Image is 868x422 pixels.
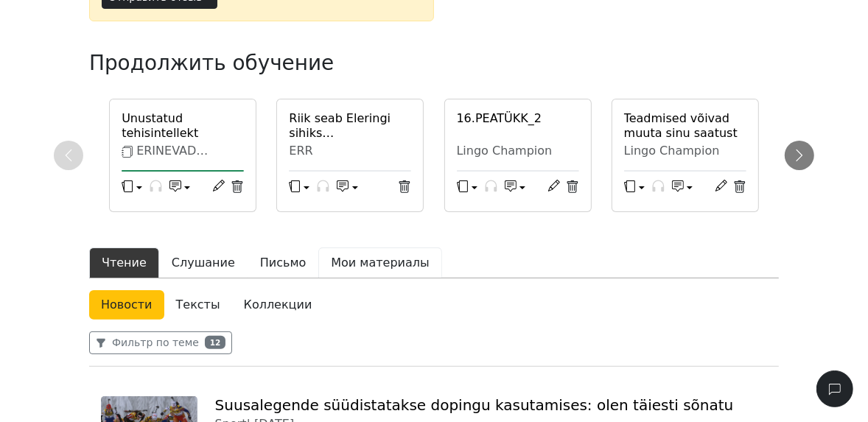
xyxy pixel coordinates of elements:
div: Lingo Champion [457,144,579,158]
a: Коллекции [232,290,324,320]
button: Слушание [159,247,248,278]
a: 16.PEATÜKK_2 [457,111,579,125]
button: Мои материалы [318,247,441,278]
a: Тексты [164,290,232,320]
span: ERINEVAD TEKSTID B1/B2 TASEMELE [122,144,210,186]
button: Чтение [89,247,159,278]
button: Фильтр по теме12 [89,331,232,354]
span: 12 [205,336,225,349]
a: Suusalegende süüdistatakse dopingu kasutamises: olen täiesti sõnatu [215,396,734,414]
a: Новости [89,290,164,320]
a: Unustatud tehisintellekt [122,111,244,139]
button: Письмо [248,247,319,278]
h3: Продолжить обучение [89,51,605,75]
a: Teadmised võivad muuta sinu saatust [624,111,746,139]
div: Lingo Champion [624,144,746,158]
a: Riik seab Eleringi sihiks konkurentsivõimelise energia hinna [289,111,411,139]
div: ERR [289,144,411,158]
